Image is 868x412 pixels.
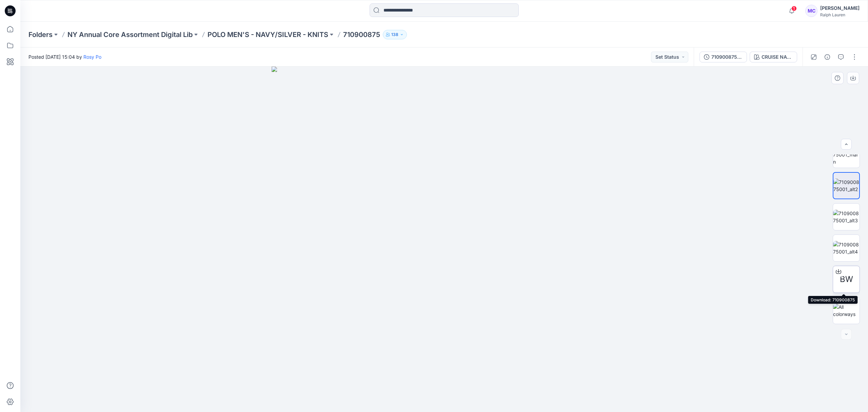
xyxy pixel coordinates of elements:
button: 138 [383,30,407,39]
div: Ralph Lauren [820,12,860,17]
p: 138 [391,31,398,38]
button: 710900875_KSV10_M2 PO HOODY [699,52,747,62]
a: NY Annual Core Assortment Digital Lib [67,30,193,39]
button: Details [822,52,833,62]
a: Rosy Po [83,54,101,60]
span: 1 [791,6,797,11]
img: 710900875001_alt4 [833,241,860,255]
img: 710900875001_alt3 [833,210,860,224]
a: Folders [28,30,53,39]
img: All colorways [833,303,860,318]
img: 710900875001_main [833,144,860,165]
div: MC [805,5,817,17]
span: BW [840,273,853,285]
div: 710900875_KSV10_M2 PO HOODY [711,53,743,61]
button: CRUISE NAVY [750,52,797,62]
div: [PERSON_NAME] [820,4,860,12]
div: CRUISE NAVY [762,53,793,61]
a: POLO MEN'S - NAVY/SILVER - KNITS [208,30,328,39]
img: 710900875001_alt2 [833,179,859,193]
span: Posted [DATE] 15:04 by [28,53,101,60]
p: 710900875 [343,30,380,39]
